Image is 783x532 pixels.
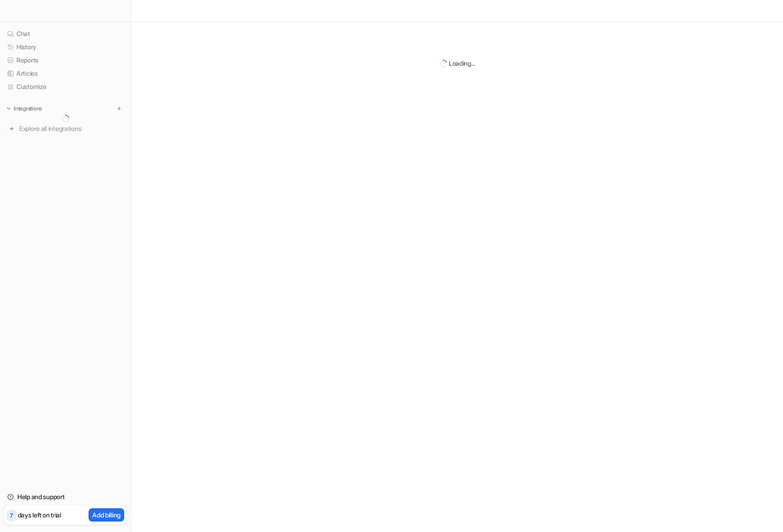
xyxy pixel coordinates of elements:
[19,121,124,136] span: Explore all integrations
[4,41,127,53] a: History
[7,124,16,133] img: explore all integrations
[4,122,127,135] a: Explore all integrations
[116,105,122,112] img: menu_add.svg
[10,511,13,520] p: 7
[4,490,127,503] a: Help and support
[4,54,127,67] a: Reports
[14,105,42,112] p: Integrations
[449,58,475,68] div: Loading...
[89,508,124,522] button: Add billing
[4,27,127,40] a: Chat
[5,105,12,112] img: expand menu
[4,80,127,93] a: Customize
[4,67,127,80] a: Articles
[92,510,121,520] p: Add billing
[18,510,61,520] p: days left on trial
[4,104,45,113] button: Integrations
